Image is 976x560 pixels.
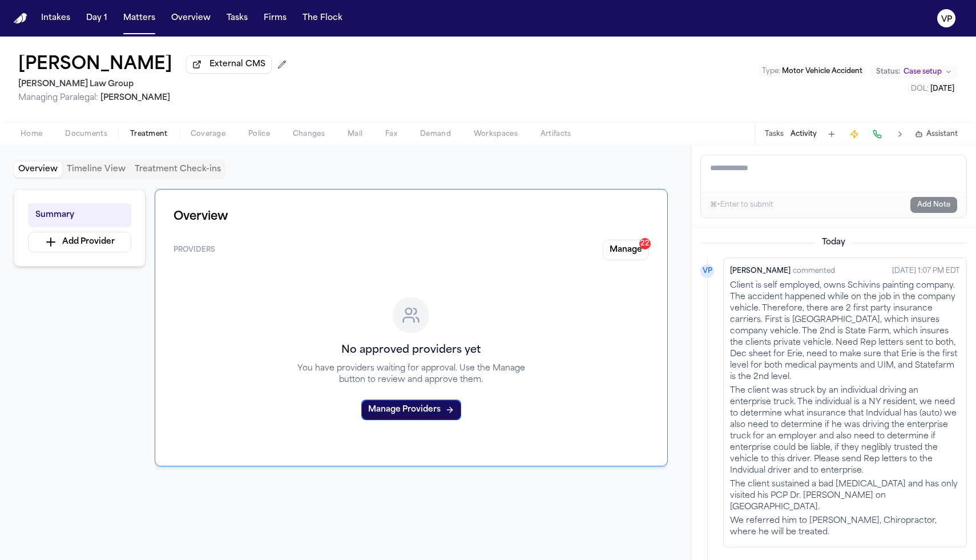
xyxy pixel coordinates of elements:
p: You have providers waiting for approval. Use the Manage button to review and approve them. [283,363,539,386]
span: [PERSON_NAME] [100,94,170,102]
span: Status: [876,67,900,76]
button: Summary [28,203,131,227]
button: Add Note [910,197,957,213]
textarea: To enrich screen reader interactions, please activate Accessibility in Grammarly extension settings [701,155,966,192]
div: 22 [639,238,651,249]
button: The Flock [298,8,347,29]
button: Intakes [37,8,75,29]
h1: Overview [174,208,649,226]
button: Overview [14,162,62,178]
span: Type : [762,68,780,75]
span: [DATE] [930,86,954,92]
span: Workspaces [474,130,518,139]
button: Day 1 [82,8,112,29]
button: Tasks [222,8,252,29]
button: Add Provider [28,232,131,252]
button: Edit DOL: 2025-08-22 [908,83,958,95]
button: Change status from Case setup [870,65,958,79]
span: Managing Paralegal: [18,94,98,102]
h1: [PERSON_NAME] [18,55,172,75]
button: Edit matter name [18,55,172,75]
span: Fax [385,130,397,139]
button: Tasks [765,130,784,139]
span: Home [21,130,42,139]
h3: No approved providers yet [341,343,481,358]
button: Firms [259,8,291,29]
button: Create Immediate Task [846,126,862,142]
button: Manage22 [603,240,649,260]
button: Assistant [915,130,958,139]
a: Home [14,13,27,24]
button: External CMS [186,55,272,74]
span: Changes [293,130,325,139]
button: Edit Type: Motor Vehicle Accident [759,66,866,77]
span: commented [793,265,835,277]
button: Timeline View [62,162,130,178]
span: [PERSON_NAME] [730,265,791,277]
span: Mail [348,130,362,139]
span: External CMS [209,59,265,70]
span: Treatment [130,130,168,139]
button: Matters [119,8,160,29]
span: Assistant [926,130,958,139]
p: The client sustained a bad [MEDICAL_DATA] and has only visited his PCP Dr. [PERSON_NAME] on [GEOG... [730,479,960,513]
span: Coverage [191,130,225,139]
span: Providers [174,245,215,255]
span: Artifacts [541,130,571,139]
p: Client is self employed, owns Schivins painting company. The accident happened while on the job i... [730,280,960,383]
div: ⌘+Enter to submit [710,200,773,210]
span: Demand [420,130,451,139]
button: Treatment Check-ins [130,162,225,178]
span: DOL : [911,86,929,92]
span: Documents [65,130,107,139]
button: Overview [167,8,215,29]
span: Police [248,130,270,139]
span: Motor Vehicle Accident [782,68,862,75]
span: Today [815,237,852,248]
button: Add Task [824,126,840,142]
p: The client was struck by an individual driving an enterprise truck. The individual is a NY reside... [730,385,960,477]
h2: [PERSON_NAME] Law Group [18,78,291,91]
img: Finch Logo [14,13,27,24]
div: VP [700,264,714,278]
span: Case setup [904,67,942,76]
button: Activity [791,130,817,139]
button: Make a Call [869,126,885,142]
time: October 6, 2025 at 12:07 PM [892,264,960,278]
button: Manage Providers [361,400,461,420]
p: We referred him to [PERSON_NAME], Chiropractor, where he will be treated. [730,515,960,538]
